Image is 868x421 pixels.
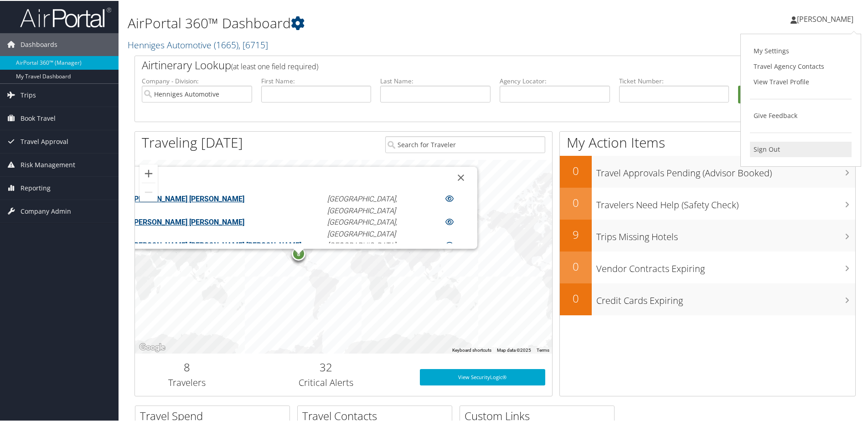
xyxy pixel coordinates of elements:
a: 0Credit Cards Expiring [560,282,855,314]
span: Book Travel [21,106,56,129]
span: ( 1665 ) [214,38,238,50]
h3: Vendor Contracts Expiring [596,257,855,274]
a: Travel Agency Contacts [750,58,852,73]
h3: Travelers [142,375,232,388]
label: Agency Locator: [500,76,610,85]
a: Sign Out [750,141,852,156]
div: 8 [292,246,305,260]
button: Close [450,166,472,188]
a: [PERSON_NAME] [PERSON_NAME] [132,217,244,226]
h1: Traveling [DATE] [142,132,243,151]
h2: 9 [560,226,592,241]
h2: 32 [246,359,406,374]
h2: 0 [560,162,592,178]
a: Terms (opens in new tab) [537,347,549,352]
a: 0Travelers Need Help (Safety Check) [560,187,855,219]
a: [PERSON_NAME] [PERSON_NAME] [PERSON_NAME] [132,240,301,249]
img: Google [137,341,167,353]
button: Search [738,85,848,103]
a: [PERSON_NAME] [PERSON_NAME] [132,194,244,202]
h3: Travel Approvals Pending (Advisor Booked) [596,161,855,179]
span: (at least one field required) [231,61,318,71]
em: [GEOGRAPHIC_DATA], [GEOGRAPHIC_DATA] [328,217,398,237]
button: Keyboard shortcuts [452,346,491,353]
h3: Credit Cards Expiring [596,289,855,306]
span: Map data ©2025 [497,347,531,352]
button: Zoom out [139,182,158,200]
span: Trips [21,83,36,106]
span: , [ 6715 ] [238,38,268,50]
h1: My Action Items [560,132,855,151]
a: My Settings [750,42,852,58]
label: Ticket Number: [619,76,729,85]
a: View SecurityLogic® [420,368,545,385]
label: First Name: [261,76,372,85]
h3: Travelers Need Help (Safety Check) [596,193,855,210]
a: View Travel Profile [750,73,852,89]
h3: Critical Alerts [246,375,406,388]
a: 0Travel Approvals Pending (Advisor Booked) [560,155,855,187]
span: Travel Approval [21,129,68,152]
button: Zoom in [139,164,158,182]
h2: 0 [560,194,592,210]
a: 9Trips Missing Hotels [560,219,855,251]
label: Last Name: [380,76,491,85]
span: Reporting [21,176,51,199]
a: Open this area in Google Maps (opens a new window) [137,341,167,353]
a: Give Feedback [750,107,852,123]
span: Risk Management [21,153,75,175]
input: Search for Traveler [385,135,545,152]
a: Henniges Automotive [128,38,268,50]
h2: Airtinerary Lookup [142,56,788,72]
h1: AirPortal 360™ Dashboard [128,13,618,32]
h3: Trips Missing Hotels [596,225,855,242]
a: 0Vendor Contracts Expiring [560,251,855,282]
span: [PERSON_NAME] [797,13,853,23]
span: Dashboards [21,32,57,55]
span: Company Admin [21,199,71,222]
em: [GEOGRAPHIC_DATA], [GEOGRAPHIC_DATA] [328,194,398,214]
h2: 0 [560,290,592,305]
em: [GEOGRAPHIC_DATA], [GEOGRAPHIC_DATA] [328,240,398,261]
label: Company - Division: [142,76,252,85]
h2: 8 [142,359,232,374]
img: airportal-logo.png [20,6,111,27]
a: [PERSON_NAME] [790,5,863,32]
h2: 0 [560,258,592,273]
